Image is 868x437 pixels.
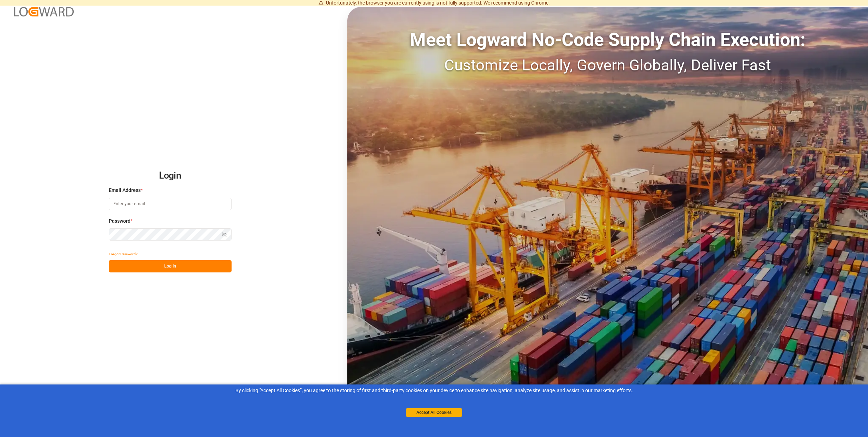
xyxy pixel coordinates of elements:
img: Logward_new_orange.png [14,7,74,16]
span: Email Address [109,187,141,194]
div: By clicking "Accept All Cookies”, you agree to the storing of first and third-party cookies on yo... [5,387,863,394]
button: Log In [109,260,232,272]
button: Forgot Password? [109,248,138,260]
h2: Login [109,165,232,187]
div: Customize Locally, Govern Globally, Deliver Fast [347,54,868,77]
span: Password [109,217,131,225]
input: Enter your email [109,198,232,210]
div: Meet Logward No-Code Supply Chain Execution: [347,26,868,54]
button: Accept All Cookies [406,408,462,417]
